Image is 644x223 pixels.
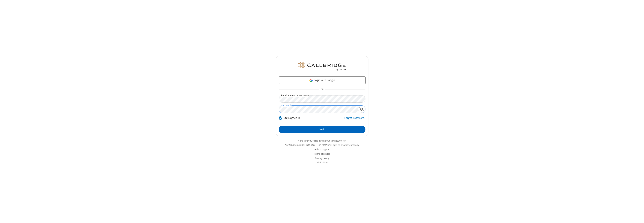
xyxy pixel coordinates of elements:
[279,106,358,113] input: Password
[276,161,368,164] li: v2.6.352.10
[276,143,368,147] li: Not QA Selenium DO NOT DELETE OR CHANGE?
[298,139,346,142] a: Make sure you're ready with our connection test
[298,62,346,71] img: QA Selenium DO NOT DELETE OR CHANGE
[309,78,313,82] img: google-icon.png
[284,116,300,120] label: Stay signed in
[358,106,365,113] div: Show password
[314,152,330,155] a: Terms of service
[319,87,325,92] span: OR
[635,213,641,220] iframe: Chat
[315,148,330,151] a: Help & support
[279,76,365,84] a: Login with Google
[332,143,359,147] button: Login to another company
[279,95,365,103] input: Email address or username
[315,157,329,160] a: Privacy policy
[344,116,365,123] a: Forgot Password?
[279,126,365,133] button: Login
